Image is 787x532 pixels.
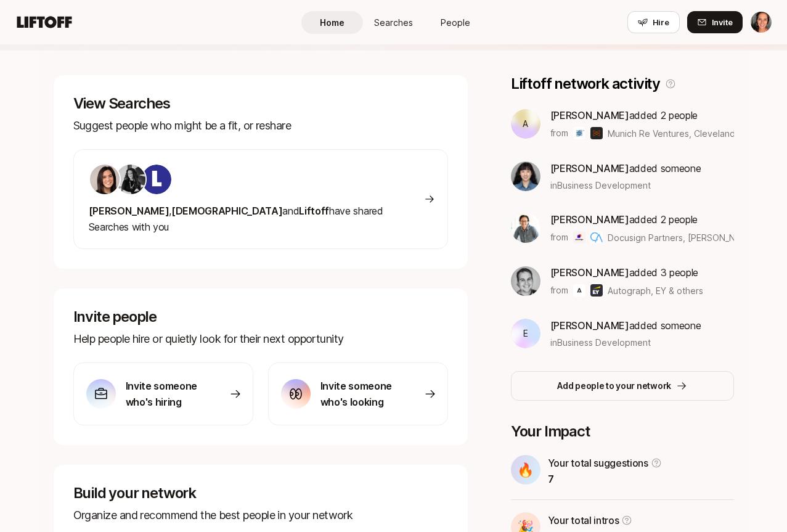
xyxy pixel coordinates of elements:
[550,162,629,174] span: [PERSON_NAME]
[511,162,540,191] img: a656a6ea_5fea_4968_b3a7_33e87ec720b1.jfif
[425,11,486,34] a: People
[320,16,345,29] span: Home
[90,165,120,194] img: 71d7b91d_d7cb_43b4_a7ea_a9b2f2cc6e03.jpg
[550,317,701,334] p: added someone
[282,205,299,217] span: and
[511,75,660,92] p: Liftoff network activity
[301,11,363,34] a: Home
[171,205,282,217] span: [DEMOGRAPHIC_DATA]
[573,231,585,243] img: Docusign Partners
[511,266,540,296] img: 311bb37e_50f9_4bd4_adc2_e86b878d3342.jfif
[550,160,701,176] p: added someone
[550,107,734,123] p: added 2 people
[627,11,680,33] button: Hire
[169,205,171,217] span: ,
[441,16,470,29] span: People
[548,512,619,528] p: Your total intros
[750,11,772,33] button: Lia Siebert
[550,319,629,332] span: [PERSON_NAME]
[142,165,171,194] img: ACg8ocKIuO9-sklR2KvA8ZVJz4iZ_g9wtBiQREC3t8A94l4CTg=s160-c
[751,12,772,33] img: Lia Siebert
[550,109,629,121] span: [PERSON_NAME]
[590,284,603,297] img: EY
[653,16,669,28] span: Hire
[608,284,703,297] span: Autograph, EY & others
[573,284,585,297] img: Autograph
[550,213,629,226] span: [PERSON_NAME]
[73,95,448,112] p: View Searches
[511,423,734,440] p: Your Impact
[548,471,662,487] p: 7
[363,11,425,34] a: Searches
[320,378,407,410] p: Invite someone who's looking
[73,330,448,348] p: Help people hire or quietly look for their next opportunity
[590,127,603,139] img: Cleveland Avenue
[511,371,734,401] button: Add people to your network
[89,205,383,233] span: have shared Searches with you
[73,485,448,502] p: Build your network
[550,211,734,227] p: added 2 people
[73,507,448,524] p: Organize and recommend the best people in your network
[573,127,585,139] img: Munich Re Ventures
[550,264,703,280] p: added 3 people
[511,455,540,485] div: 🔥
[523,326,528,341] p: E
[73,308,448,325] p: Invite people
[523,117,528,131] p: A
[299,205,329,217] span: Liftoff
[89,205,169,217] span: [PERSON_NAME]
[687,11,743,33] button: Invite
[590,231,603,243] img: CLARA Analytics
[712,16,733,28] span: Invite
[550,336,651,349] span: in Business Development
[511,213,540,243] img: d8171d0d_cd14_41e6_887c_717ee5808693.jpg
[374,16,413,29] span: Searches
[550,230,568,245] p: from
[550,283,568,298] p: from
[126,378,212,410] p: Invite someone who's hiring
[557,379,671,393] p: Add people to your network
[116,165,145,194] img: e4106609_49c2_46c4_bd1b_35880d361c05.jpg
[73,117,448,134] p: Suggest people who might be a fit, or reshare
[550,266,629,279] span: [PERSON_NAME]
[550,126,568,141] p: from
[548,455,648,471] p: Your total suggestions
[550,179,651,192] span: in Business Development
